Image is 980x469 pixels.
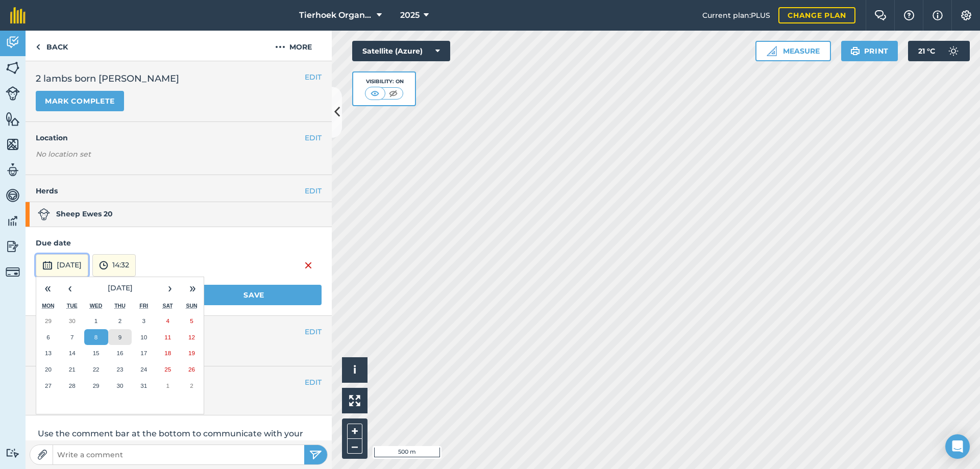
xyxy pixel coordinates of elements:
[118,334,121,340] abbr: 9 October 2025
[93,350,100,356] abbr: 15 October 2025
[93,382,100,389] abbr: 29 October 2025
[181,277,204,300] button: »
[84,345,108,361] button: 15 October 2025
[37,450,47,460] img: Paperclip icon
[347,439,362,454] button: –
[108,378,132,394] button: 30 October 2025
[92,254,136,277] button: 14:32
[36,150,91,159] em: No location set
[908,41,970,61] button: 21 °C
[305,326,322,337] button: EDIT
[275,41,285,53] img: svg+xml;base64,PHN2ZyB4bWxucz0iaHR0cDovL3d3dy53My5vcmcvMjAwMC9zdmciIHdpZHRoPSIyMCIgaGVpZ2h0PSIyNC...
[850,45,860,57] img: svg+xml;base64,PHN2ZyB4bWxucz0iaHR0cDovL3d3dy53My5vcmcvMjAwMC9zdmciIHdpZHRoPSIxOSIgaGVpZ2h0PSIyNC...
[108,329,132,345] button: 9 October 2025
[6,213,20,229] img: svg+xml;base64,PD94bWwgdmVyc2lvbj0iMS4wIiBlbmNvZGluZz0idXRmLTgiPz4KPCEtLSBHZW5lcmF0b3I6IEFkb2JlIE...
[186,285,322,305] button: Save
[304,259,312,271] img: svg+xml;base64,PHN2ZyB4bWxucz0iaHR0cDovL3d3dy53My5vcmcvMjAwMC9zdmciIHdpZHRoPSIxNiIgaGVpZ2h0PSIyNC...
[6,35,20,50] img: svg+xml;base64,PD94bWwgdmVyc2lvbj0iMS4wIiBlbmNvZGluZz0idXRmLTgiPz4KPCEtLSBHZW5lcmF0b3I6IEFkb2JlIE...
[188,366,195,373] abbr: 26 October 2025
[353,363,356,376] span: i
[767,46,777,56] img: Ruler icon
[702,10,770,21] span: Current plan : PLUS
[108,313,132,329] button: 2 October 2025
[132,345,156,361] button: 17 October 2025
[81,277,159,300] button: [DATE]
[180,313,204,329] button: 5 October 2025
[132,329,156,345] button: 10 October 2025
[166,382,169,389] abbr: 1 November 2025
[84,329,108,345] button: 8 October 2025
[6,162,20,178] img: svg+xml;base64,PD94bWwgdmVyc2lvbj0iMS4wIiBlbmNvZGluZz0idXRmLTgiPz4KPCEtLSBHZW5lcmF0b3I6IEFkb2JlIE...
[163,303,173,309] abbr: Saturday
[299,9,373,21] span: Tierhoek Organic Farm
[132,361,156,378] button: 24 October 2025
[309,449,322,461] img: svg+xml;base64,PHN2ZyB4bWxucz0iaHR0cDovL3d3dy53My5vcmcvMjAwMC9zdmciIHdpZHRoPSIyNSIgaGVpZ2h0PSIyNC...
[255,31,332,61] button: More
[36,277,59,300] button: «
[156,345,180,361] button: 18 October 2025
[159,277,181,300] button: ›
[46,334,50,340] abbr: 6 October 2025
[305,377,322,388] button: EDIT
[84,361,108,378] button: 22 October 2025
[45,317,52,324] abbr: 29 September 2025
[156,313,180,329] button: 4 October 2025
[140,334,147,340] abbr: 10 October 2025
[60,313,84,329] button: 30 September 2025
[118,317,121,324] abbr: 2 October 2025
[70,334,73,340] abbr: 7 October 2025
[36,132,322,143] h4: Location
[943,41,964,61] img: svg+xml;base64,PD94bWwgdmVyc2lvbj0iMS4wIiBlbmNvZGluZz0idXRmLTgiPz4KPCEtLSBHZW5lcmF0b3I6IEFkb2JlIE...
[36,345,60,361] button: 13 October 2025
[38,208,113,220] strong: Sheep Ewes 20
[352,41,450,61] button: Satellite (Azure)
[116,382,123,389] abbr: 30 October 2025
[60,378,84,394] button: 28 October 2025
[116,366,123,373] abbr: 23 October 2025
[6,188,20,203] img: svg+xml;base64,PD94bWwgdmVyc2lvbj0iMS4wIiBlbmNvZGluZz0idXRmLTgiPz4KPCEtLSBHZW5lcmF0b3I6IEFkb2JlIE...
[918,41,935,61] span: 21 ° C
[305,132,322,143] button: EDIT
[114,303,126,309] abbr: Thursday
[6,448,20,458] img: svg+xml;base64,PD94bWwgdmVyc2lvbj0iMS4wIiBlbmNvZGluZz0idXRmLTgiPz4KPCEtLSBHZW5lcmF0b3I6IEFkb2JlIE...
[6,265,20,279] img: svg+xml;base64,PD94bWwgdmVyc2lvbj0iMS4wIiBlbmNvZGluZz0idXRmLTgiPz4KPCEtLSBHZW5lcmF0b3I6IEFkb2JlIE...
[945,434,970,459] div: Open Intercom Messenger
[67,303,78,309] abbr: Tuesday
[42,259,53,271] img: svg+xml;base64,PD94bWwgdmVyc2lvbj0iMS4wIiBlbmNvZGluZz0idXRmLTgiPz4KPCEtLSBHZW5lcmF0b3I6IEFkb2JlIE...
[108,345,132,361] button: 16 October 2025
[188,334,195,340] abbr: 12 October 2025
[156,361,180,378] button: 25 October 2025
[26,202,332,227] a: Sheep Ewes 20
[841,41,898,61] button: Print
[755,41,831,61] button: Measure
[36,71,322,86] h2: 2 lambs born [PERSON_NAME]
[156,378,180,394] button: 1 November 2025
[190,382,193,389] abbr: 2 November 2025
[99,259,108,271] img: svg+xml;base64,PD94bWwgdmVyc2lvbj0iMS4wIiBlbmNvZGluZz0idXRmLTgiPz4KPCEtLSBHZW5lcmF0b3I6IEFkb2JlIE...
[6,137,20,152] img: svg+xml;base64,PHN2ZyB4bWxucz0iaHR0cDovL3d3dy53My5vcmcvMjAwMC9zdmciIHdpZHRoPSI1NiIgaGVpZ2h0PSI2MC...
[108,283,133,292] span: [DATE]
[6,60,20,76] img: svg+xml;base64,PHN2ZyB4bWxucz0iaHR0cDovL3d3dy53My5vcmcvMjAwMC9zdmciIHdpZHRoPSI1NiIgaGVpZ2h0PSI2MC...
[387,88,400,98] img: svg+xml;base64,PHN2ZyB4bWxucz0iaHR0cDovL3d3dy53My5vcmcvMjAwMC9zdmciIHdpZHRoPSI1MCIgaGVpZ2h0PSI0MC...
[116,350,123,356] abbr: 16 October 2025
[69,317,76,324] abbr: 30 September 2025
[36,237,322,249] h4: Due date
[69,382,76,389] abbr: 28 October 2025
[94,334,97,340] abbr: 8 October 2025
[6,86,20,101] img: svg+xml;base64,PD94bWwgdmVyc2lvbj0iMS4wIiBlbmNvZGluZz0idXRmLTgiPz4KPCEtLSBHZW5lcmF0b3I6IEFkb2JlIE...
[53,448,304,462] input: Write a comment
[36,329,60,345] button: 6 October 2025
[45,382,52,389] abbr: 27 October 2025
[60,345,84,361] button: 14 October 2025
[347,424,362,439] button: +
[778,7,855,23] a: Change plan
[180,345,204,361] button: 19 October 2025
[186,303,197,309] abbr: Sunday
[139,303,148,309] abbr: Friday
[349,395,360,406] img: Four arrows, one pointing top left, one top right, one bottom right and the last bottom left
[26,31,78,61] a: Back
[45,366,52,373] abbr: 20 October 2025
[84,378,108,394] button: 29 October 2025
[180,378,204,394] button: 2 November 2025
[10,7,26,23] img: fieldmargin Logo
